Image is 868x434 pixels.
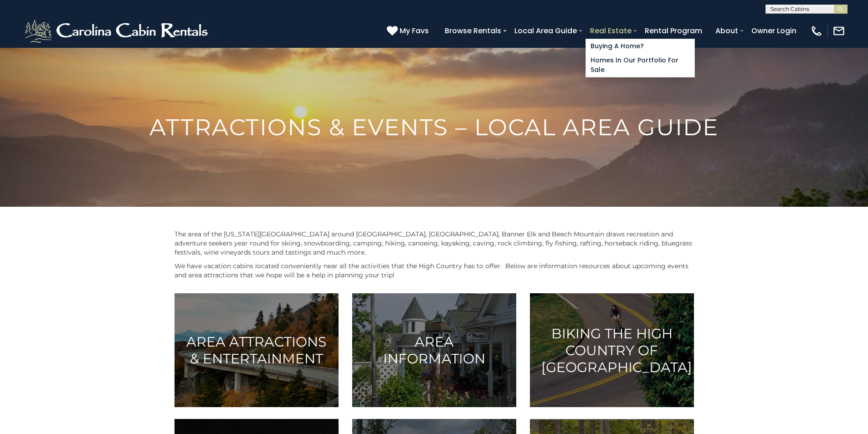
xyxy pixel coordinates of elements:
a: Browse Rentals [440,23,506,39]
img: phone-regular-white.png [810,25,823,37]
a: Area Information [352,293,516,407]
p: The area of the [US_STATE][GEOGRAPHIC_DATA] around [GEOGRAPHIC_DATA], [GEOGRAPHIC_DATA], Banner E... [175,230,694,257]
h3: Biking the High Country of [GEOGRAPHIC_DATA] [541,325,683,376]
a: Local Area Guide [510,23,581,39]
a: Real Estate [586,23,636,39]
a: Homes in Our Portfolio For Sale [586,53,694,77]
h3: Area Information [364,333,505,367]
a: Buying A Home? [586,39,694,53]
a: Biking the High Country of [GEOGRAPHIC_DATA] [530,293,694,407]
p: We have vacation cabins located conveniently near all the activities that the High Country has to... [175,261,694,280]
a: Area Attractions & Entertainment [175,293,339,407]
span: My Favs [400,25,429,36]
a: Rental Program [640,23,707,39]
img: White-1-2.png [23,17,212,45]
a: Owner Login [747,23,801,39]
img: mail-regular-white.png [832,25,845,37]
h3: Area Attractions & Entertainment [186,333,327,367]
a: My Favs [387,25,431,37]
a: About [711,23,743,39]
